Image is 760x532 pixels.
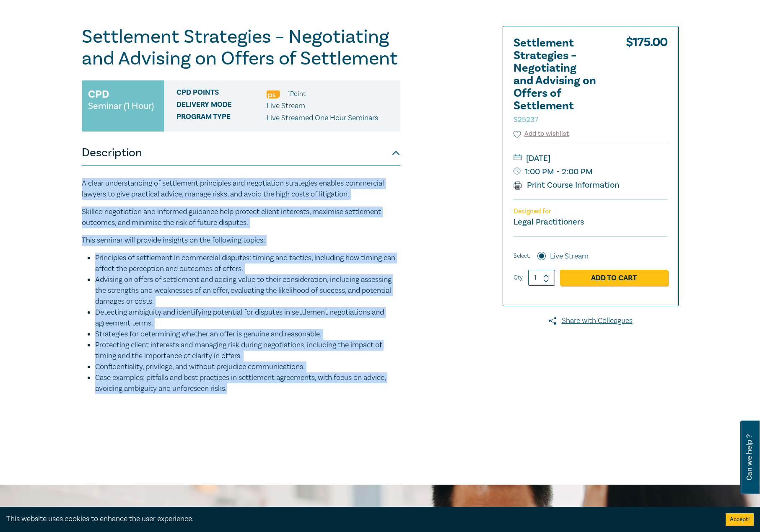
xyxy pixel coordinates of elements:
[514,251,530,261] span: Select:
[82,178,400,200] p: A clear understanding of settlement principles and negotiation strategies enables commercial lawy...
[514,165,668,178] small: 1:00 PM - 2:00 PM
[626,37,668,129] div: $ 175.00
[95,372,400,394] li: Case examples: pitfalls and best practices in settlement agreements, with focus on advice, avoidi...
[82,140,400,165] button: Description
[95,307,400,329] li: Detecting ambiguity and identifying potential for disputes in settlement negotiations and agreeme...
[95,362,400,372] li: Confidentiality, privilege, and without prejudice communications.
[176,88,267,99] span: CPD Points
[95,274,400,307] li: Advising on offers of settlement and adding value to their consideration, including assessing the...
[267,90,280,98] img: Professional Skills
[514,152,668,165] small: [DATE]
[176,101,267,111] span: Delivery Mode
[514,207,668,215] p: Designed for
[88,102,154,110] small: Seminar (1 Hour)
[726,513,754,526] button: Accept cookies
[514,180,620,191] a: Print Course Information
[95,329,400,340] li: Strategies for determining whether an offer is genuine and reasonable.
[514,273,523,282] label: Qty
[82,26,400,70] h1: Settlement Strategies – Negotiating and Advising on Offers of Settlement
[267,113,378,124] p: Live Streamed One Hour Seminars
[288,88,306,99] li: 1 Point
[95,340,400,362] li: Protecting client interests and managing risk during negotiations, including the impact of timing...
[267,101,305,111] span: Live Stream
[514,217,584,227] small: Legal Practitioners
[82,235,400,246] p: This seminar will provide insights on the following topics:
[176,113,267,124] span: Program type
[514,37,606,125] h2: Settlement Strategies – Negotiating and Advising on Offers of Settlement
[95,253,400,274] li: Principles of settlement in commercial disputes: timing and tactics, including how timing can aff...
[503,315,679,326] a: Share with Colleagues
[88,87,109,102] h3: CPD
[560,270,668,286] a: Add to Cart
[514,129,569,139] button: Add to wishlist
[6,514,713,524] div: This website uses cookies to enhance the user experience.
[550,251,589,262] label: Live Stream
[528,270,555,286] input: 1
[82,207,400,228] p: Skilled negotiation and informed guidance help protect client interests, maximise settlement outc...
[514,115,538,124] small: S25237
[745,426,753,489] span: Can we help ?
